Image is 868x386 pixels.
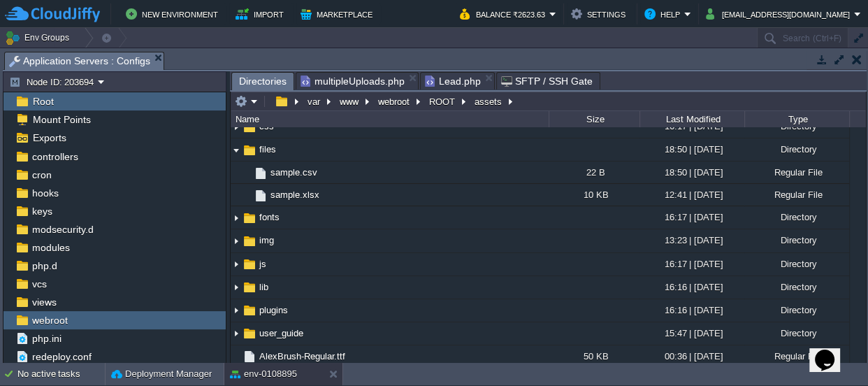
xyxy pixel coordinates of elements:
img: AMDAwAAAACH5BAEAAAAALAAAAAABAAEAAAICRAEAOw== [242,162,253,183]
span: multipleUploads.php [301,73,405,90]
div: Size [550,111,639,127]
div: 18:50 | [DATE] [639,162,744,183]
div: Directory [744,322,849,344]
div: 12:41 | [DATE] [639,184,744,206]
button: assets [472,95,505,108]
a: php.ini [29,332,64,345]
div: Directory [744,253,849,275]
img: AMDAwAAAACH5BAEAAAAALAAAAAABAAEAAAICRAEAOw== [231,116,242,138]
img: AMDAwAAAACH5BAEAAAAALAAAAAABAAEAAAICRAEAOw== [253,166,268,181]
div: 13:23 | [DATE] [639,229,744,251]
button: Env Groups [5,28,74,48]
button: www [338,95,362,108]
button: webroot [376,95,413,108]
div: 10 KB [549,184,639,206]
img: AMDAwAAAACH5BAEAAAAALAAAAAABAAEAAAICRAEAOw== [231,345,242,367]
button: [EMAIL_ADDRESS][DOMAIN_NAME] [706,6,854,22]
span: Application Servers : Configs [9,52,150,70]
a: fonts [257,211,282,223]
img: AMDAwAAAACH5BAEAAAAALAAAAAABAAEAAAICRAEAOw== [242,184,253,206]
div: 00:36 | [DATE] [639,345,744,367]
img: AMDAwAAAACH5BAEAAAAALAAAAAABAAEAAAICRAEAOw== [242,120,257,135]
a: img [257,234,276,246]
img: AMDAwAAAACH5BAEAAAAALAAAAAABAAEAAAICRAEAOw== [242,143,257,158]
a: AlexBrush-Regular.ttf [257,350,347,362]
div: Regular File [744,184,849,206]
button: New Environment [126,6,222,22]
li: /var/www/webroot/ROOT/application/controllers/Lead.php [420,72,495,90]
button: Help [644,6,684,22]
a: webroot [29,314,70,327]
img: AMDAwAAAACH5BAEAAAAALAAAAAABAAEAAAICRAEAOw== [231,277,242,299]
a: modules [29,241,72,254]
img: AMDAwAAAACH5BAEAAAAALAAAAAABAAEAAAICRAEAOw== [231,254,242,276]
span: plugins [257,304,290,316]
div: 18:50 | [DATE] [639,138,744,160]
a: Root [30,95,56,108]
span: cron [29,169,54,181]
div: 15:47 | [DATE] [639,322,744,344]
div: 16:17 | [DATE] [639,253,744,275]
img: AMDAwAAAACH5BAEAAAAALAAAAAABAAEAAAICRAEAOw== [242,326,257,341]
iframe: chat widget [809,330,854,372]
li: /var/www/webroot/ROOT/application/views/Lead/multipleUploads.php [296,72,419,90]
span: sample.xlsx [268,189,321,201]
img: AMDAwAAAACH5BAEAAAAALAAAAAABAAEAAAICRAEAOw== [231,207,242,229]
span: Mount Points [30,113,93,126]
button: Marketplace [301,6,377,22]
img: AMDAwAAAACH5BAEAAAAALAAAAAABAAEAAAICRAEAOw== [231,139,242,161]
div: Directory [744,206,849,228]
img: AMDAwAAAACH5BAEAAAAALAAAAAABAAEAAAICRAEAOw== [242,349,257,364]
a: php.d [29,259,59,272]
a: sample.csv [268,166,319,178]
div: 16:17 | [DATE] [639,206,744,228]
div: Directory [744,276,849,298]
a: modsecurity.d [29,223,96,236]
span: SFTP / SSH Gate [501,73,593,90]
a: Exports [30,131,68,144]
img: AMDAwAAAACH5BAEAAAAALAAAAAABAAEAAAICRAEAOw== [231,323,242,345]
button: var [305,95,324,108]
img: AMDAwAAAACH5BAEAAAAALAAAAAABAAEAAAICRAEAOw== [242,210,257,226]
a: keys [29,205,55,217]
div: Directory [744,299,849,321]
a: redeploy.conf [29,350,94,363]
span: files [257,143,278,155]
button: Node ID: 203694 [9,76,98,88]
div: Directory [744,229,849,251]
button: Deployment Manager [111,367,212,381]
div: Last Modified [641,111,744,127]
a: js [257,258,268,270]
a: vcs [29,278,49,290]
a: controllers [29,150,80,163]
img: AMDAwAAAACH5BAEAAAAALAAAAAABAAEAAAICRAEAOw== [242,257,257,272]
div: 22 B [549,162,639,183]
a: user_guide [257,327,305,339]
img: AMDAwAAAACH5BAEAAAAALAAAAAABAAEAAAICRAEAOw== [242,234,257,249]
button: env-0108895 [230,367,297,381]
span: views [29,296,59,308]
button: Import [236,6,288,22]
img: CloudJiffy [5,6,100,23]
input: Click to enter the path [231,92,866,111]
a: hooks [29,187,61,199]
div: 50 KB [549,345,639,367]
div: 16:16 | [DATE] [639,276,744,298]
button: Balance ₹2623.63 [460,6,549,22]
a: lib [257,281,270,293]
div: Directory [744,138,849,160]
div: No active tasks [17,363,105,385]
div: Regular File [744,162,849,183]
img: AMDAwAAAACH5BAEAAAAALAAAAAABAAEAAAICRAEAOw== [231,231,242,252]
img: AMDAwAAAACH5BAEAAAAALAAAAAABAAEAAAICRAEAOw== [253,188,268,203]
